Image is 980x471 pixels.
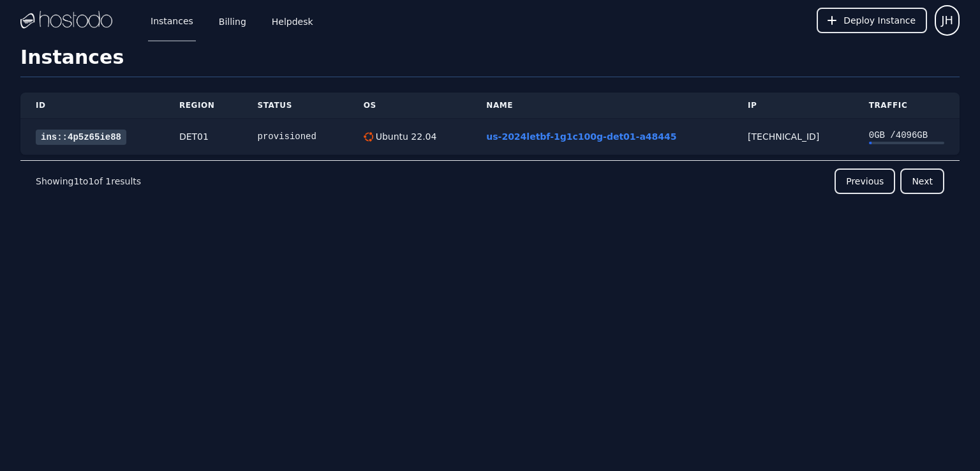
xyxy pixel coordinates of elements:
[941,11,953,29] span: JH
[257,130,332,143] div: provisioned
[36,130,126,145] a: ins::4p5z65ie88
[900,168,944,194] button: Next
[348,93,471,119] th: OS
[242,93,348,119] th: Status
[817,8,927,33] button: Deploy Instance
[835,168,895,194] button: Previous
[843,14,916,27] span: Deploy Instance
[105,176,111,186] span: 1
[164,93,242,119] th: Region
[179,130,227,143] div: DET01
[935,5,960,36] button: User menu
[20,160,960,202] nav: Pagination
[869,129,944,142] div: 0 GB / 4096 GB
[364,132,373,142] img: Ubuntu 22.04
[854,93,960,119] th: Traffic
[732,93,854,119] th: IP
[20,11,112,30] img: Logo
[20,46,960,77] h1: Instances
[88,176,94,186] span: 1
[20,93,164,119] th: ID
[73,176,79,186] span: 1
[486,131,676,142] a: us-2024letbf-1g1c100g-det01-a48445
[36,175,141,188] p: Showing to of results
[471,93,732,119] th: Name
[373,130,437,143] div: Ubuntu 22.04
[748,130,838,143] div: [TECHNICAL_ID]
